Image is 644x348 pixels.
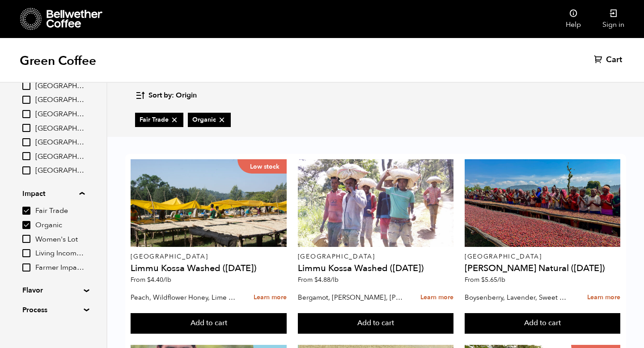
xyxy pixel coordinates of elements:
[147,276,151,284] span: $
[330,276,339,284] span: /lb
[22,221,30,229] input: Organic
[298,276,339,284] span: From
[481,276,485,284] span: $
[594,55,624,65] a: Cart
[35,166,85,176] span: [GEOGRAPHIC_DATA]
[314,276,318,284] span: $
[35,81,85,91] span: [GEOGRAPHIC_DATA]
[606,55,622,65] span: Cart
[131,313,286,334] button: Add to cart
[35,221,85,230] span: Organic
[22,285,84,296] summary: Flavor
[465,313,620,334] button: Add to cart
[163,276,171,284] span: /lb
[314,276,339,284] bdi: 4.88
[35,95,85,105] span: [GEOGRAPHIC_DATA]
[465,264,620,273] h4: [PERSON_NAME] Natural ([DATE])
[35,152,85,162] span: [GEOGRAPHIC_DATA]
[587,288,620,307] a: Learn more
[298,254,453,260] p: [GEOGRAPHIC_DATA]
[147,276,171,284] bdi: 4.40
[131,159,286,247] a: Low stock
[131,264,286,273] h4: Limmu Kossa Washed ([DATE])
[497,276,505,284] span: /lb
[465,291,571,304] p: Boysenberry, Lavender, Sweet Cream
[22,188,85,199] summary: Impact
[22,152,30,160] input: [GEOGRAPHIC_DATA]
[135,85,197,106] button: Sort by: Origin
[148,91,197,101] span: Sort by: Origin
[22,96,30,104] input: [GEOGRAPHIC_DATA]
[237,159,287,174] p: Low stock
[481,276,505,284] bdi: 5.65
[35,110,85,119] span: [GEOGRAPHIC_DATA]
[35,124,85,134] span: [GEOGRAPHIC_DATA]
[35,249,85,259] span: Living Income Pricing
[465,254,620,260] p: [GEOGRAPHIC_DATA]
[22,82,30,90] input: [GEOGRAPHIC_DATA]
[22,138,30,146] input: [GEOGRAPHIC_DATA]
[22,166,30,174] input: [GEOGRAPHIC_DATA]
[22,110,30,118] input: [GEOGRAPHIC_DATA]
[22,235,30,243] input: Women's Lot
[298,264,453,273] h4: Limmu Kossa Washed ([DATE])
[35,206,85,216] span: Fair Trade
[22,124,30,132] input: [GEOGRAPHIC_DATA]
[22,263,30,272] input: Farmer Impact Fund
[22,249,30,257] input: Living Income Pricing
[20,53,96,69] h1: Green Coffee
[465,276,505,284] span: From
[140,115,179,124] span: Fair Trade
[420,288,453,307] a: Learn more
[35,235,85,245] span: Women's Lot
[298,291,404,304] p: Bergamot, [PERSON_NAME], [PERSON_NAME]
[254,288,287,307] a: Learn more
[22,207,30,215] input: Fair Trade
[131,254,286,260] p: [GEOGRAPHIC_DATA]
[298,313,453,334] button: Add to cart
[192,115,226,124] span: Organic
[35,138,85,148] span: [GEOGRAPHIC_DATA]
[35,263,85,273] span: Farmer Impact Fund
[131,276,171,284] span: From
[131,291,237,304] p: Peach, Wildflower Honey, Lime Zest
[22,305,84,315] summary: Process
